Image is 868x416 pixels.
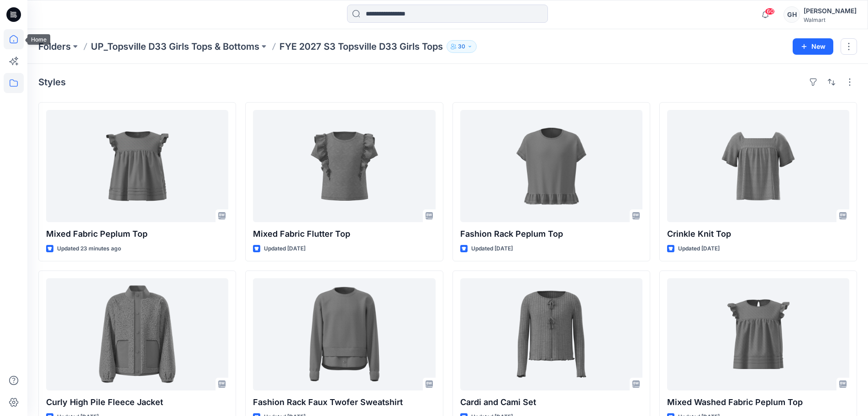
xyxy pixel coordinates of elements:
a: Cardi and Cami Set [460,278,642,390]
p: Mixed Fabric Flutter Top [253,228,435,240]
button: New [793,38,833,55]
h4: Styles [38,77,66,88]
a: Folders [38,40,71,53]
p: Updated [DATE] [264,244,305,254]
p: FYE 2027 S3 Topsville D33 Girls Tops [279,40,443,53]
p: Mixed Washed Fabric Peplum Top [667,396,849,409]
span: 60 [765,8,775,15]
p: Cardi and Cami Set [460,396,642,409]
p: Crinkle Knit Top [667,228,849,240]
p: Curly High Pile Fleece Jacket [46,396,228,409]
p: Mixed Fabric Peplum Top [46,228,228,240]
a: Curly High Pile Fleece Jacket [46,278,228,390]
p: Updated [DATE] [678,244,720,254]
a: UP_Topsville D33 Girls Tops & Bottoms [91,40,259,53]
div: Walmart [804,16,857,23]
p: Updated [DATE] [471,244,513,254]
a: Fashion Rack Peplum Top [460,110,642,222]
a: Mixed Fabric Flutter Top [253,110,435,222]
a: Mixed Fabric Peplum Top [46,110,228,222]
p: Updated 23 minutes ago [57,244,121,254]
p: 30 [458,42,465,52]
p: Fashion Rack Faux Twofer Sweatshirt [253,396,435,409]
div: [PERSON_NAME] [804,5,857,16]
button: 30 [447,40,477,53]
p: Fashion Rack Peplum Top [460,228,642,240]
a: Mixed Washed Fabric Peplum Top [667,278,849,390]
div: GH [784,6,800,23]
a: Crinkle Knit Top [667,110,849,222]
a: Fashion Rack Faux Twofer Sweatshirt [253,278,435,390]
